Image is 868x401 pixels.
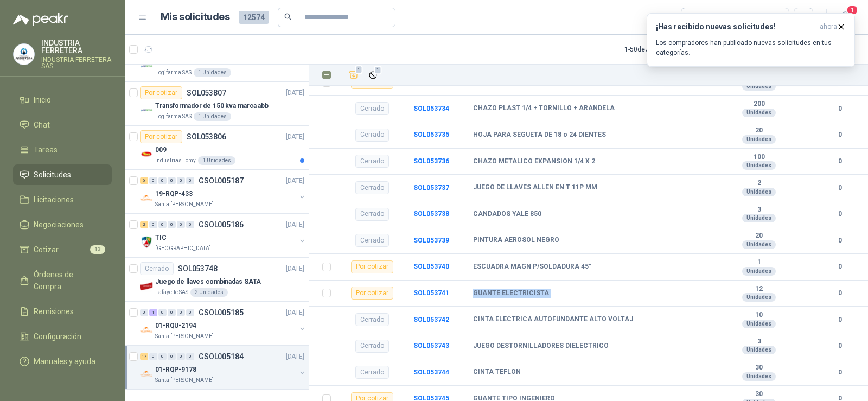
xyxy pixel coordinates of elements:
[825,341,855,351] b: 0
[286,88,304,98] p: [DATE]
[473,342,609,351] b: JUEGO DESTORNILLADORES DIELECTRICO
[688,11,711,23] div: Todas
[140,177,148,184] div: 6
[34,244,59,256] span: Cotizar
[355,102,389,115] div: Cerrado
[140,130,182,143] div: Por cotizar
[34,355,95,367] span: Manuales y ayuda
[473,236,559,245] b: PINTURA AEROSOL NEGRO
[742,320,776,328] div: Unidades
[168,221,176,228] div: 0
[413,342,449,349] a: SOL053743
[155,376,214,385] p: Santa [PERSON_NAME]
[155,233,167,243] p: TIC
[722,258,796,267] b: 1
[742,267,776,276] div: Unidades
[351,287,393,300] div: Por cotizar
[286,176,304,186] p: [DATE]
[286,308,304,318] p: [DATE]
[413,316,449,323] a: SOL053742
[34,269,101,292] span: Órdenes de Compra
[355,313,389,326] div: Cerrado
[13,90,112,110] a: Inicio
[186,221,194,228] div: 0
[825,315,855,325] b: 0
[473,104,615,113] b: CHAZO PLAST 1/4 + TORNILLO + ARANDELA
[413,157,449,165] a: SOL053736
[34,169,71,181] span: Solicitudes
[34,144,58,156] span: Tareas
[178,265,218,272] p: SOL053748
[155,189,193,199] p: 19-RQP-433
[140,174,307,209] a: 6 0 0 0 0 0 GSOL005187[DATE] Company Logo19-RQP-433Santa [PERSON_NAME]
[13,239,112,260] a: Cotizar13
[286,352,304,362] p: [DATE]
[14,44,34,65] img: Company Logo
[647,13,855,67] button: ¡Has recibido nuevas solicitudes!ahora Los compradores han publicado nuevas solicitudes en tus ca...
[413,105,449,112] a: SOL053734
[140,192,153,205] img: Company Logo
[722,311,796,320] b: 10
[473,315,633,324] b: CINTA ELECTRICA AUTOFUNDANTE ALTO VOLTAJ
[158,177,167,184] div: 0
[13,114,112,135] a: Chat
[722,206,796,214] b: 3
[351,260,393,273] div: Por cotizar
[34,305,74,317] span: Remisiones
[140,323,153,336] img: Company Logo
[742,135,776,144] div: Unidades
[722,285,796,294] b: 12
[742,346,776,354] div: Unidades
[413,289,449,297] a: SOL053741
[239,11,269,24] span: 12574
[722,126,796,135] b: 20
[413,237,449,244] a: SOL053739
[140,350,307,385] a: 17 0 0 0 0 0 GSOL005184[DATE] Company Logo01-RQP-9178Santa [PERSON_NAME]
[140,262,174,275] div: Cerrado
[177,221,185,228] div: 0
[13,139,112,160] a: Tareas
[13,13,68,26] img: Logo peakr
[155,101,269,111] p: Transformador de 150 kva marca abb
[140,235,153,249] img: Company Logo
[473,368,521,377] b: CINTA TEFLON
[413,210,449,218] a: SOL053738
[177,309,185,316] div: 0
[140,306,307,341] a: 0 1 0 0 0 0 GSOL005185[DATE] Company Logo01-RQU-2194Santa [PERSON_NAME]
[186,177,194,184] div: 0
[13,301,112,322] a: Remisiones
[199,221,244,228] p: GSOL005186
[825,104,855,114] b: 0
[825,183,855,193] b: 0
[473,263,591,271] b: ESCUADRA MAGN P/SOLDADURA 45°
[190,288,228,297] div: 2 Unidades
[140,104,153,117] img: Company Logo
[825,130,855,140] b: 0
[13,264,112,297] a: Órdenes de Compra
[413,131,449,138] b: SOL053735
[140,148,153,161] img: Company Logo
[177,177,185,184] div: 0
[149,353,157,360] div: 0
[742,240,776,249] div: Unidades
[155,244,211,253] p: [GEOGRAPHIC_DATA]
[158,353,167,360] div: 0
[186,353,194,360] div: 0
[825,209,855,219] b: 0
[155,321,196,331] p: 01-RQU-2194
[140,86,182,99] div: Por cotizar
[742,293,776,302] div: Unidades
[125,126,309,170] a: Por cotizarSOL053806[DATE] Company Logo009Industrias Tomy1 Unidades
[149,309,157,316] div: 1
[13,164,112,185] a: Solicitudes
[155,277,261,287] p: Juego de llaves combinadas SATA
[140,367,153,380] img: Company Logo
[413,184,449,192] a: SOL053737
[187,133,226,141] p: SOL053806
[825,288,855,298] b: 0
[155,332,214,341] p: Santa [PERSON_NAME]
[155,145,167,155] p: 009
